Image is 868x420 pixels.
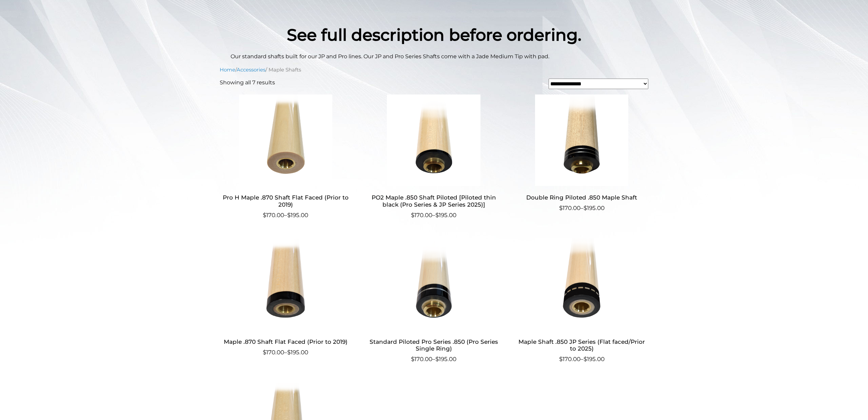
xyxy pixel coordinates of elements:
img: Maple Shaft .850 JP Series (Flat faced/Prior to 2025) [516,238,648,330]
bdi: 170.00 [411,212,432,218]
span: $ [559,356,563,362]
img: Standard Piloted Pro Series .850 (Pro Series Single Ring) [368,238,500,330]
h2: Double Ring Piloted .850 Maple Shaft [516,191,648,204]
span: $ [584,356,587,362]
span: $ [411,356,414,362]
select: Shop order [549,79,649,89]
bdi: 170.00 [559,356,580,362]
img: PO2 Maple .850 Shaft Piloted [Piloted thin black (Pro Series & JP Series 2025)] [368,94,500,186]
bdi: 195.00 [584,205,605,211]
span: – [220,211,352,220]
bdi: 170.00 [263,212,284,218]
img: Pro H Maple .870 Shaft Flat Faced (Prior to 2019) [220,94,352,186]
h2: Maple .870 Shaft Flat Faced (Prior to 2019) [220,335,352,348]
a: Pro H Maple .870 Shaft Flat Faced (Prior to 2019) $170.00–$195.00 [220,94,352,219]
nav: Breadcrumb [220,66,648,73]
a: Accessories [237,67,265,73]
h2: Standard Piloted Pro Series .850 (Pro Series Single Ring) [368,335,500,355]
span: – [368,355,500,364]
span: $ [287,349,291,356]
bdi: 195.00 [287,349,308,356]
h2: Maple Shaft .850 JP Series (Flat faced/Prior to 2025) [516,335,648,355]
span: $ [411,212,414,218]
h2: Pro H Maple .870 Shaft Flat Faced (Prior to 2019) [220,191,352,211]
img: Maple .870 Shaft Flat Faced (Prior to 2019) [220,238,352,330]
span: $ [584,205,587,211]
span: $ [559,205,563,211]
bdi: 170.00 [263,349,284,356]
strong: See full description before ordering. [287,25,581,45]
bdi: 195.00 [287,212,308,218]
bdi: 170.00 [559,205,580,211]
p: Our standard shafts built for our JP and Pro lines. Our JP and Pro Series Shafts come with a Jade... [231,52,637,61]
a: Maple Shaft .850 JP Series (Flat faced/Prior to 2025) $170.00–$195.00 [516,238,648,363]
span: – [516,355,648,364]
span: – [516,204,648,213]
bdi: 195.00 [435,212,456,218]
p: Showing all 7 results [220,79,275,87]
span: – [220,348,352,357]
h2: PO2 Maple .850 Shaft Piloted [Piloted thin black (Pro Series & JP Series 2025)] [368,191,500,211]
span: $ [435,356,439,362]
span: $ [287,212,291,218]
bdi: 195.00 [584,356,605,362]
span: $ [263,212,266,218]
bdi: 170.00 [411,356,432,362]
span: – [368,211,500,220]
img: Double Ring Piloted .850 Maple Shaft [516,94,648,186]
a: Standard Piloted Pro Series .850 (Pro Series Single Ring) $170.00–$195.00 [368,238,500,363]
a: Double Ring Piloted .850 Maple Shaft $170.00–$195.00 [516,94,648,213]
span: $ [435,212,439,218]
a: Home [220,67,235,73]
bdi: 195.00 [435,356,456,362]
a: PO2 Maple .850 Shaft Piloted [Piloted thin black (Pro Series & JP Series 2025)] $170.00–$195.00 [368,94,500,219]
span: $ [263,349,266,356]
a: Maple .870 Shaft Flat Faced (Prior to 2019) $170.00–$195.00 [220,238,352,357]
